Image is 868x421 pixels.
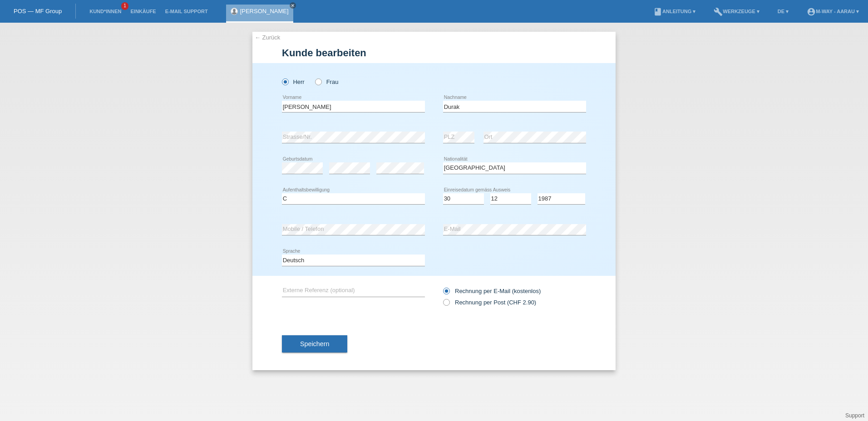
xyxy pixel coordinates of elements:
[807,7,816,16] i: account_circle
[649,9,700,14] a: bookAnleitung ▾
[291,3,295,8] i: close
[443,288,449,299] input: Rechnung per E-Mail (kostenlos)
[121,2,128,10] span: 1
[161,9,212,14] a: E-Mail Support
[282,78,288,84] input: Herr
[653,7,662,16] i: book
[714,7,723,16] i: build
[443,299,536,306] label: Rechnung per Post (CHF 2.90)
[85,9,126,14] a: Kund*innen
[300,340,329,348] span: Speichern
[845,412,864,419] a: Support
[14,8,62,15] a: POS — MF Group
[443,288,541,294] label: Rechnung per E-Mail (kostenlos)
[709,9,764,14] a: buildWerkzeuge ▾
[290,2,296,9] a: close
[282,335,347,352] button: Speichern
[126,9,160,14] a: Einkäufe
[240,8,289,15] a: [PERSON_NAME]
[282,78,305,85] label: Herr
[802,9,863,14] a: account_circlem-way - Aarau ▾
[315,78,338,85] label: Frau
[282,47,586,59] h1: Kunde bearbeiten
[315,78,321,84] input: Frau
[773,9,793,14] a: DE ▾
[255,34,280,41] a: ← Zurück
[443,299,449,310] input: Rechnung per Post (CHF 2.90)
